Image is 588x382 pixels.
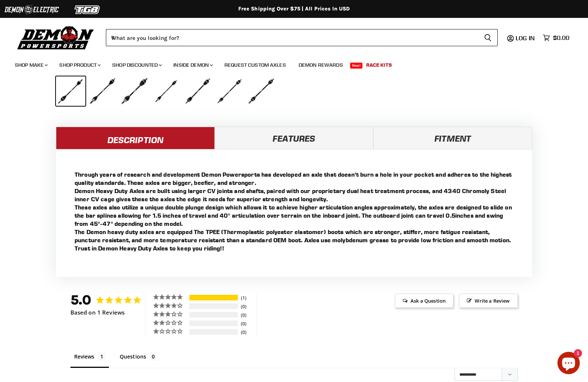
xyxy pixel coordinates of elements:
[151,76,181,106] button: IMAGE thumbnail
[106,29,498,46] form: Product
[9,57,52,73] a: Shop Make
[215,76,244,106] button: IMAGE thumbnail
[168,57,217,73] a: Inside Demon
[116,351,161,368] li: Questions
[106,29,478,46] input: When autocomplete results are available use up and down arrows to review and enter to select
[70,351,109,368] li: Reviews
[70,292,92,308] strong: 5.0
[183,76,213,106] button: IMAGE thumbnail
[75,170,513,252] p: Through years of research and development Demon Powersports has developed an axle that doesn’t bu...
[153,294,188,300] div: 5 ★
[189,295,238,300] div: 5-Star Ratings
[395,294,453,308] span: Ask a Question
[4,3,60,17] img: Demon Electric Logo 2
[539,32,573,43] a: $0.00
[512,35,539,41] a: Log in
[189,295,238,300] div: 100%
[459,294,518,308] span: Write a Review
[553,34,569,41] span: $0.00
[60,3,116,17] img: TGB Logo 2
[239,295,255,301] div: 1
[107,57,166,73] a: Shop Discounted
[455,368,518,381] select: Sort reviews
[70,309,125,316] span: Based on 1 Reviews
[350,63,363,69] span: New!
[56,127,215,149] a: Description
[219,57,292,73] a: Request Custom Axles
[15,24,97,51] img: Demon Powersports
[54,57,105,73] a: Shop Product
[555,352,582,376] inbox-online-store-chat: Shopify online store chat
[120,76,149,106] button: IMAGE thumbnail
[88,76,117,106] button: IMAGE thumbnail
[293,57,349,73] a: Demon Rewards
[215,127,374,149] a: Features
[373,127,532,149] a: Fitment
[246,76,276,106] button: IMAGE thumbnail
[516,34,535,42] span: Log in
[478,29,498,46] button: Search
[9,54,567,73] ul: Main menu
[361,57,397,73] a: Race Kits
[56,76,85,106] button: IMAGE thumbnail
